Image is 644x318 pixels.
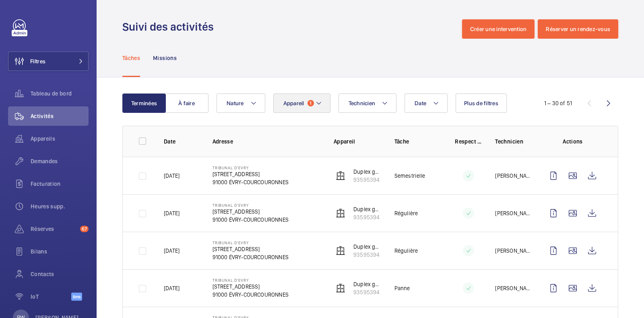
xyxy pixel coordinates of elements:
span: 67 [80,226,89,232]
img: elevator.svg [336,208,345,218]
span: 1 [308,100,314,106]
p: 93595394 [353,288,382,296]
button: Technicien [339,94,397,113]
p: 93595394 [353,176,382,184]
p: [DATE] [164,172,180,180]
p: Tâches [122,54,140,62]
p: [STREET_ADDRESS] [213,245,289,253]
p: Tribunal d'Evry [213,240,289,245]
span: Filtres [30,57,45,65]
span: Appareil [283,100,304,106]
span: Plus de filtres [464,100,498,106]
p: [PERSON_NAME] [495,209,531,217]
p: [PERSON_NAME] [495,247,531,255]
p: Technicien [495,137,531,145]
p: Duplex gauche BIC - [STREET_ADDRESS] [353,280,382,288]
p: Date [164,137,200,145]
span: Demandes [31,157,89,165]
button: Terminées [122,94,166,113]
span: Bilans [31,247,89,256]
p: [PERSON_NAME] [495,172,531,180]
p: [STREET_ADDRESS] [213,208,289,216]
p: Régulière [394,209,418,217]
h1: Suivi des activités [122,19,219,34]
span: Technicien [349,100,376,106]
p: 91000 ÉVRY-COURCOURONNES [213,178,289,186]
p: Tâche [394,137,442,145]
p: Tribunal d'Evry [213,278,289,283]
p: [STREET_ADDRESS] [213,283,289,291]
p: 91000 ÉVRY-COURCOURONNES [213,291,289,299]
button: Nature [217,94,265,113]
span: Contacts [31,270,89,278]
button: Appareil1 [273,94,330,113]
button: Filtres [8,52,89,71]
span: Activités [31,112,89,120]
p: Actions [544,137,602,145]
span: Beta [71,293,82,301]
span: Réserves [31,225,77,233]
span: Nature [227,100,244,106]
p: Duplex gauche BIC - [STREET_ADDRESS] [353,168,382,176]
span: Tableau de bord [31,89,89,98]
button: À faire [165,94,208,113]
p: Duplex gauche BIC - [STREET_ADDRESS] [353,243,382,251]
p: Panne [394,284,410,292]
img: elevator.svg [336,283,345,293]
p: Semestrielle [394,172,425,180]
span: IoT [31,293,71,301]
p: 93595394 [353,251,382,259]
p: 91000 ÉVRY-COURCOURONNES [213,253,289,261]
button: Plus de filtres [456,94,507,113]
button: Date [405,94,448,113]
p: Appareil [334,137,382,145]
p: [PERSON_NAME] [495,284,531,292]
p: Tribunal d'Evry [213,203,289,208]
button: Réserver un rendez-vous [538,19,618,39]
p: Adresse [213,137,321,145]
p: Régulière [394,247,418,255]
p: 93595394 [353,213,382,221]
p: Tribunal d'Evry [213,165,289,170]
span: Appareils [31,135,89,143]
p: [DATE] [164,209,180,217]
span: Date [415,100,426,106]
button: Créer une intervention [462,19,535,39]
p: Missions [153,54,177,62]
p: [DATE] [164,284,180,292]
p: 91000 ÉVRY-COURCOURONNES [213,216,289,224]
div: 1 – 30 of 51 [544,99,572,107]
p: Respect délai [455,137,482,145]
p: Duplex gauche BIC - [STREET_ADDRESS] [353,205,382,213]
p: [STREET_ADDRESS] [213,170,289,178]
span: Heures supp. [31,202,89,210]
span: Facturation [31,180,89,188]
img: elevator.svg [336,246,345,256]
p: [DATE] [164,247,180,255]
img: elevator.svg [336,171,345,181]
